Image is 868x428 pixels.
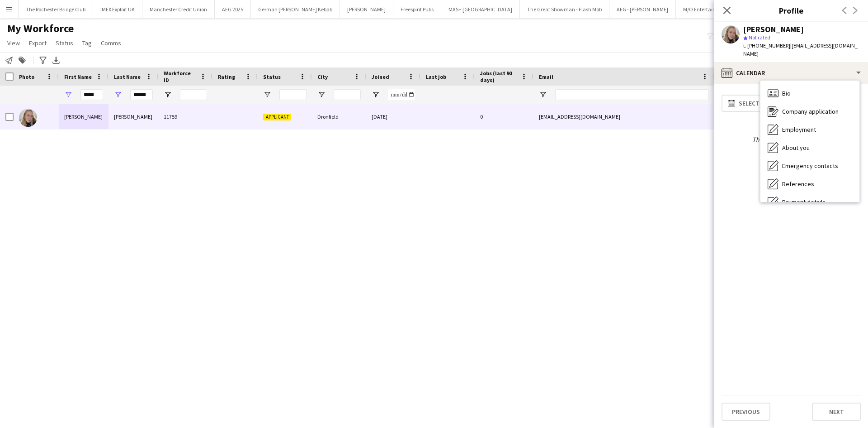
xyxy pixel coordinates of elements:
[441,0,520,18] button: MAS+ [GEOGRAPHIC_DATA]
[101,39,121,47] span: Comms
[760,120,859,139] div: Employment
[714,5,868,16] h3: Profile
[7,39,20,47] span: View
[372,91,380,99] button: Open Filter Menu
[475,104,533,129] div: 0
[480,70,517,83] span: Jobs (last 90 days)
[59,104,108,129] div: [PERSON_NAME]
[64,73,92,80] span: First Name
[130,89,153,100] input: Last Name Filter Input
[263,73,281,80] span: Status
[312,104,366,129] div: Dronfield
[539,91,547,99] button: Open Filter Menu
[251,0,340,18] button: German [PERSON_NAME] Kebab
[263,91,271,99] button: Open Filter Menu
[722,95,782,112] button: Select date
[782,144,810,152] span: About you
[263,114,291,120] span: Applicant
[743,25,804,34] div: [PERSON_NAME]
[108,104,158,129] div: [PERSON_NAME]
[82,39,92,47] span: Tag
[714,62,868,84] div: Calendar
[19,73,34,80] span: Photo
[93,0,142,18] button: IMEX Exploit UK
[25,37,50,49] a: Export
[539,73,553,80] span: Email
[366,104,420,129] div: [DATE]
[114,73,141,80] span: Last Name
[722,135,861,144] div: There are currently no items.
[722,403,770,421] button: Previous
[17,55,28,66] app-action-btn: Add to tag
[426,73,446,80] span: Last job
[114,91,122,99] button: Open Filter Menu
[19,109,37,127] img: Megan Bailey
[4,37,24,49] a: View
[760,175,859,193] div: References
[334,89,361,100] input: City Filter Input
[164,91,172,99] button: Open Filter Menu
[4,55,14,66] app-action-btn: Notify workforce
[812,403,861,421] button: Next
[533,104,714,129] div: [EMAIL_ADDRESS][DOMAIN_NAME]
[760,157,859,175] div: Emergency contacts
[782,125,816,134] span: Employment
[158,104,212,129] div: 11759
[7,22,74,35] span: My Workforce
[555,89,709,100] input: Email Filter Input
[317,73,328,80] span: City
[215,0,251,18] button: AEG 2025
[80,89,103,100] input: First Name Filter Input
[52,37,77,49] a: Status
[782,198,826,206] span: Payment details
[317,91,325,99] button: Open Filter Menu
[340,0,393,18] button: [PERSON_NAME]
[56,39,73,47] span: Status
[393,0,441,18] button: Freespirit Pubs
[749,34,770,41] span: Not rated
[142,0,215,18] button: Manchester Credit Union
[743,42,790,49] span: t. [PHONE_NUMBER]
[218,73,235,80] span: Rating
[760,193,859,211] div: Payment details
[19,0,93,18] button: The Rochester Bridge Club
[760,139,859,157] div: About you
[279,89,307,100] input: Status Filter Input
[164,70,196,83] span: Workforce ID
[79,37,95,49] a: Tag
[782,107,839,115] span: Company application
[760,102,859,120] div: Company application
[760,84,859,102] div: Bio
[64,91,72,99] button: Open Filter Menu
[97,37,125,49] a: Comms
[782,162,838,170] span: Emergency contacts
[180,89,207,100] input: Workforce ID Filter Input
[782,180,814,188] span: References
[676,0,736,18] button: M/O Entertainment
[743,42,858,57] span: | [EMAIL_ADDRESS][DOMAIN_NAME]
[372,73,389,80] span: Joined
[29,39,47,47] span: Export
[782,89,791,97] span: Bio
[609,0,676,18] button: AEG - [PERSON_NAME]
[520,0,609,18] button: The Great Showman - Flash Mob
[51,55,61,66] app-action-btn: Export XLSX
[388,89,415,100] input: Joined Filter Input
[38,55,48,66] app-action-btn: Advanced filters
